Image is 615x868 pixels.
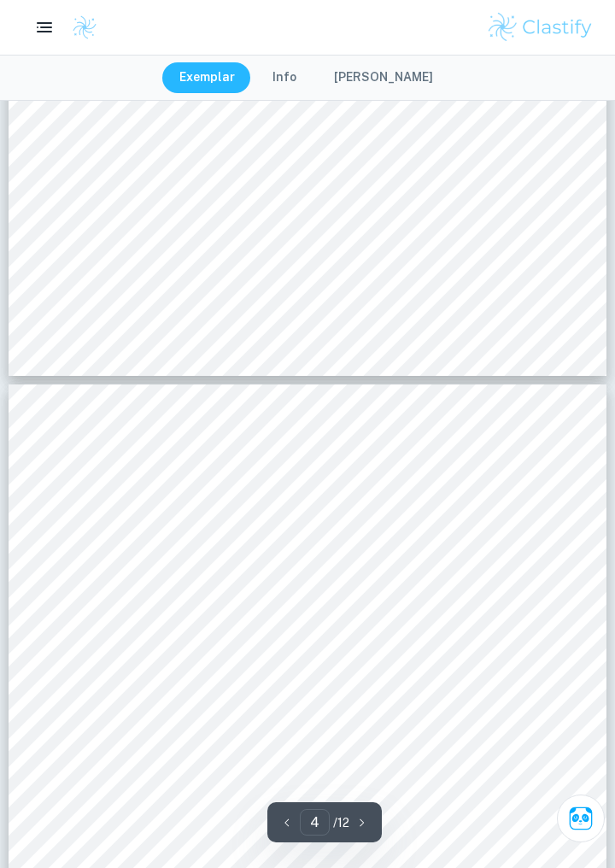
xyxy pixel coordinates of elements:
[317,62,450,93] button: [PERSON_NAME]
[557,795,605,842] button: Ask Clai
[162,62,252,93] button: Exemplar
[255,62,313,93] button: Info
[72,15,97,40] img: Clastify logo
[486,10,594,44] img: Clastify logo
[333,813,349,832] p: / 12
[61,15,97,40] a: Clastify logo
